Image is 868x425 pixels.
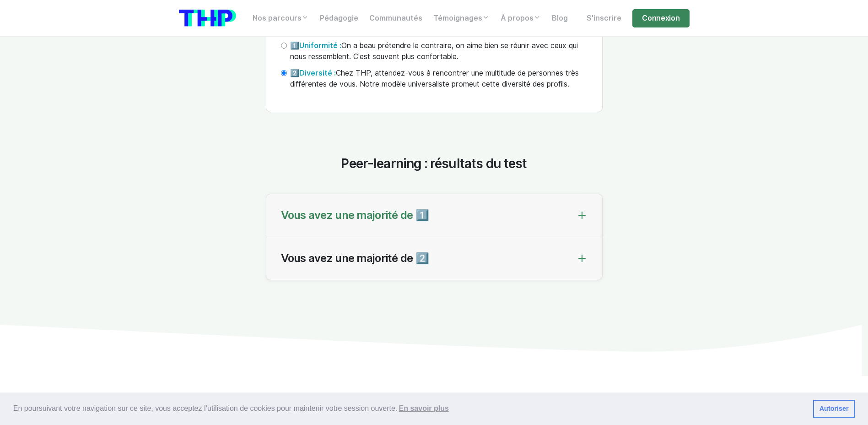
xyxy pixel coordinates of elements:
[314,9,364,27] a: Pédagogie
[290,40,588,62] label: 1️⃣ On a beau prétendre le contraire, on aime bien se réunir avec ceux qui nous ressemblent. C’es...
[281,209,429,222] span: Vous avez une majorité de 1️⃣
[179,10,236,27] img: logo
[428,9,495,27] a: Témoignages
[290,68,588,90] label: 2️⃣ Chez THP, attendez-vous à rencontrer une multitude de personnes très différentes de vous. Not...
[299,69,336,77] span: Diversité :
[397,402,450,415] a: learn more about cookies
[364,9,428,27] a: Communautés
[299,41,341,50] span: Uniformité :
[495,9,546,27] a: À propos
[247,9,314,27] a: Nos parcours
[632,9,689,27] a: Connexion
[813,400,855,418] a: dismiss cookie message
[281,252,429,265] span: Vous avez une majorité de 2️⃣
[581,9,627,27] a: S'inscrire
[266,156,603,172] h3: Peer-learning : résultats du test
[546,9,573,27] a: Blog
[13,402,806,415] span: En poursuivant votre navigation sur ce site, vous acceptez l’utilisation de cookies pour mainteni...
